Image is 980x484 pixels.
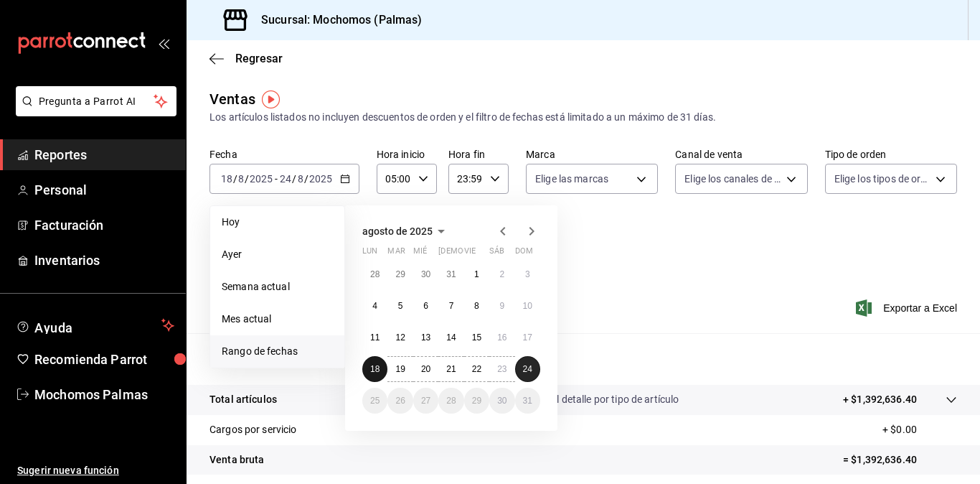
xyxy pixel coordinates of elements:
[362,356,387,382] button: 18 de agosto de 2025
[421,269,430,279] abbr: 30 de julio de 2025
[372,301,377,311] abbr: 4 de agosto de 2025
[34,145,174,164] span: Reportes
[220,173,233,185] input: --
[438,356,463,382] button: 21 de agosto de 2025
[362,325,387,350] button: 11 de agosto de 2025
[233,173,237,185] span: /
[421,364,430,374] abbr: 20 de agosto de 2025
[859,299,957,317] button: Exportar a Excel
[489,325,514,350] button: 16 de agosto de 2025
[423,301,428,311] abbr: 6 de agosto de 2025
[222,344,333,359] span: Rango de fechas
[370,332,380,343] abbr: 11 de agosto de 2025
[237,173,245,185] input: --
[297,173,304,185] input: --
[158,37,169,49] button: open_drawer_menu
[34,350,174,369] span: Recomienda Parrot
[438,293,463,319] button: 7 de agosto de 2025
[222,312,333,327] span: Mes actual
[362,293,387,319] button: 4 de agosto de 2025
[362,388,387,414] button: 25 de agosto de 2025
[446,269,456,279] abbr: 31 de julio de 2025
[279,173,292,185] input: --
[222,279,333,294] span: Semana actual
[684,172,781,186] span: Elige los canales de venta
[472,332,481,343] abbr: 15 de agosto de 2025
[413,246,427,261] abbr: miércoles
[489,246,504,261] abbr: sábado
[464,356,489,382] button: 22 de agosto de 2025
[438,325,463,350] button: 14 de agosto de 2025
[235,52,283,65] span: Regresar
[489,293,514,319] button: 9 de agosto de 2025
[446,364,456,374] abbr: 21 de agosto de 2025
[523,301,532,311] abbr: 10 de agosto de 2025
[843,452,957,467] p: = $1,392,636.40
[398,301,403,311] abbr: 5 de agosto de 2025
[362,246,377,261] abbr: lunes
[464,388,489,414] button: 29 de agosto de 2025
[387,356,413,382] button: 19 de agosto de 2025
[464,325,489,350] button: 15 de agosto de 2025
[535,172,608,186] span: Elige las marcas
[387,246,405,261] abbr: martes
[362,261,387,287] button: 28 de julio de 2025
[515,388,540,414] button: 31 de agosto de 2025
[250,11,423,29] h3: Sucursal: Mochomos (Palmas)
[497,364,507,374] abbr: 23 de agosto de 2025
[499,301,504,311] abbr: 9 de agosto de 2025
[413,388,438,414] button: 27 de agosto de 2025
[515,293,540,319] button: 10 de agosto de 2025
[515,246,533,261] abbr: domingo
[843,392,917,407] p: + $1,392,636.40
[34,385,174,404] span: Mochomos Palmas
[209,88,255,110] div: Ventas
[515,261,540,287] button: 3 de agosto de 2025
[245,173,249,185] span: /
[362,225,433,237] span: agosto de 2025
[308,173,333,185] input: ----
[421,332,430,343] abbr: 13 de agosto de 2025
[834,172,930,186] span: Elige los tipos de orden
[464,246,476,261] abbr: viernes
[421,396,430,406] abbr: 27 de agosto de 2025
[34,180,174,200] span: Personal
[17,463,174,478] span: Sugerir nueva función
[395,269,405,279] abbr: 29 de julio de 2025
[249,173,273,185] input: ----
[377,149,437,159] label: Hora inicio
[472,396,481,406] abbr: 29 de agosto de 2025
[209,422,297,437] p: Cargos por servicio
[370,269,380,279] abbr: 28 de julio de 2025
[262,90,280,108] img: Tooltip marker
[304,173,308,185] span: /
[497,396,507,406] abbr: 30 de agosto de 2025
[34,317,156,334] span: Ayuda
[497,332,507,343] abbr: 16 de agosto de 2025
[292,173,296,185] span: /
[489,388,514,414] button: 30 de agosto de 2025
[275,173,278,185] span: -
[523,396,532,406] abbr: 31 de agosto de 2025
[362,223,450,240] button: agosto de 2025
[449,301,454,311] abbr: 7 de agosto de 2025
[395,332,405,343] abbr: 12 de agosto de 2025
[395,396,405,406] abbr: 26 de agosto de 2025
[472,364,481,374] abbr: 22 de agosto de 2025
[882,422,957,437] p: + $0.00
[209,392,277,407] p: Total artículos
[209,149,359,159] label: Fecha
[446,332,456,343] abbr: 14 de agosto de 2025
[387,388,413,414] button: 26 de agosto de 2025
[395,364,405,374] abbr: 19 de agosto de 2025
[387,325,413,350] button: 12 de agosto de 2025
[413,325,438,350] button: 13 de agosto de 2025
[387,261,413,287] button: 29 de julio de 2025
[39,94,154,109] span: Pregunta a Parrot AI
[413,293,438,319] button: 6 de agosto de 2025
[438,261,463,287] button: 31 de julio de 2025
[825,149,957,159] label: Tipo de orden
[222,247,333,262] span: Ayer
